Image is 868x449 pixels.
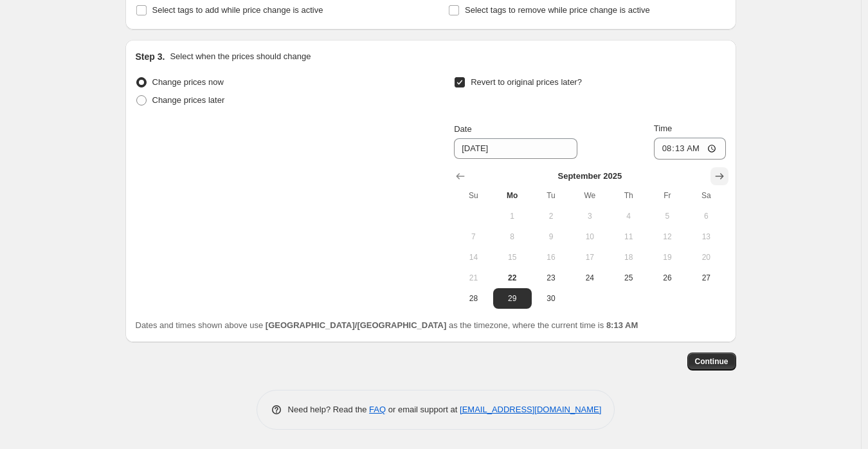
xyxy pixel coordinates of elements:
input: 12:00 [654,138,726,160]
span: Sa [692,190,720,201]
span: Dates and times shown above use as the timezone, where the current time is [136,320,638,330]
button: Tuesday September 30 2025 [532,288,570,309]
b: 8:13 AM [606,320,638,330]
span: Fr [653,190,682,201]
button: Friday September 12 2025 [648,226,687,247]
span: or email support at [386,405,460,414]
span: 11 [614,232,642,242]
span: 26 [653,273,682,283]
span: 3 [575,211,604,221]
th: Saturday [687,185,725,206]
span: 22 [498,273,527,283]
span: 19 [653,252,682,262]
button: Saturday September 20 2025 [687,247,725,268]
span: 8 [498,232,527,242]
span: 17 [575,252,604,262]
button: Sunday September 28 2025 [454,288,493,309]
button: Continue [687,353,736,371]
th: Thursday [609,185,647,206]
button: Friday September 26 2025 [648,268,687,288]
button: Wednesday September 10 2025 [570,226,609,247]
button: Tuesday September 23 2025 [532,268,570,288]
span: 10 [575,232,604,242]
span: Need help? Read the [288,405,370,414]
span: Mo [498,190,527,201]
button: Show next month, October 2025 [710,167,728,185]
button: Monday September 8 2025 [493,226,532,247]
span: 13 [692,232,720,242]
span: 16 [537,252,565,262]
span: 6 [692,211,720,221]
span: 4 [614,211,642,221]
span: 20 [692,252,720,262]
button: Wednesday September 24 2025 [570,268,609,288]
h2: Step 3. [136,50,165,63]
button: Sunday September 14 2025 [454,247,493,268]
button: Tuesday September 9 2025 [532,226,570,247]
button: Sunday September 21 2025 [454,268,493,288]
span: 14 [459,252,487,262]
span: 15 [498,252,527,262]
button: Monday September 1 2025 [493,206,532,226]
button: Sunday September 7 2025 [454,226,493,247]
b: [GEOGRAPHIC_DATA]/[GEOGRAPHIC_DATA] [266,320,446,330]
button: Saturday September 6 2025 [687,206,725,226]
span: 12 [653,232,682,242]
span: Select tags to add while price change is active [152,5,323,15]
button: Today Monday September 22 2025 [493,268,532,288]
span: Change prices later [152,95,225,105]
button: Thursday September 18 2025 [609,247,647,268]
input: 9/22/2025 [454,138,577,159]
span: Select tags to remove while price change is active [465,5,650,15]
button: Thursday September 25 2025 [609,268,647,288]
span: Revert to original prices later? [471,77,582,87]
a: FAQ [369,405,386,414]
span: Change prices now [152,77,224,87]
span: Continue [695,356,728,367]
span: Su [459,190,487,201]
a: [EMAIL_ADDRESS][DOMAIN_NAME] [460,405,601,414]
span: 2 [537,211,565,221]
span: 30 [537,293,565,304]
span: 24 [575,273,604,283]
button: Show previous month, August 2025 [451,167,469,185]
th: Monday [493,185,532,206]
button: Wednesday September 17 2025 [570,247,609,268]
span: Time [654,124,672,133]
span: 9 [537,232,565,242]
span: We [575,190,604,201]
span: 23 [537,273,565,283]
span: 7 [459,232,487,242]
span: 25 [614,273,642,283]
button: Thursday September 11 2025 [609,226,647,247]
span: Date [454,124,471,134]
button: Thursday September 4 2025 [609,206,647,226]
span: 28 [459,293,487,304]
span: 21 [459,273,487,283]
th: Tuesday [532,185,570,206]
span: 1 [498,211,527,221]
span: 5 [653,211,682,221]
p: Select when the prices should change [170,50,311,63]
button: Tuesday September 16 2025 [532,247,570,268]
button: Saturday September 27 2025 [687,268,725,288]
button: Monday September 15 2025 [493,247,532,268]
button: Saturday September 13 2025 [687,226,725,247]
span: Th [614,190,642,201]
button: Wednesday September 3 2025 [570,206,609,226]
th: Wednesday [570,185,609,206]
button: Monday September 29 2025 [493,288,532,309]
span: Tu [537,190,565,201]
button: Friday September 5 2025 [648,206,687,226]
th: Sunday [454,185,493,206]
span: 29 [498,293,527,304]
button: Friday September 19 2025 [648,247,687,268]
span: 27 [692,273,720,283]
button: Tuesday September 2 2025 [532,206,570,226]
th: Friday [648,185,687,206]
span: 18 [614,252,642,262]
